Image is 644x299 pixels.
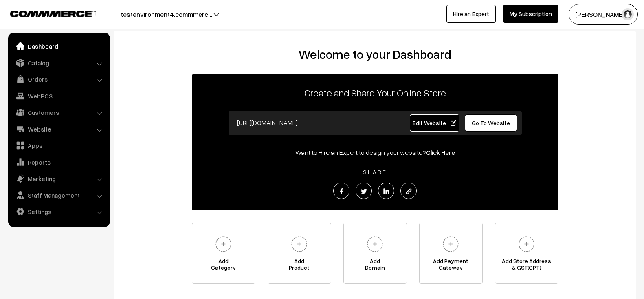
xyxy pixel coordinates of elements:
a: Reports [10,155,107,170]
button: testenvironment4.commmerc… [92,4,241,25]
a: Catalog [10,56,107,70]
a: Edit Website [410,114,459,132]
img: plus.svg [440,233,462,255]
a: Click Here [426,148,455,156]
a: Add Store Address& GST(OPT) [495,223,558,284]
span: Add Store Address & GST(OPT) [495,258,558,274]
a: Hire an Expert [446,5,496,23]
a: Website [10,122,107,136]
a: AddProduct [268,223,331,284]
img: plus.svg [364,233,386,255]
img: COMMMERCE [10,11,96,17]
button: [PERSON_NAME] [569,4,638,25]
a: WebPOS [10,89,107,103]
a: Apps [10,138,107,153]
a: COMMMERCE [10,8,81,18]
a: Orders [10,72,107,87]
div: Want to Hire an Expert to design your website? [192,147,558,157]
a: Marketing [10,171,107,186]
a: Add PaymentGateway [419,223,483,284]
a: AddDomain [343,223,407,284]
p: Create and Share Your Online Store [192,85,558,100]
span: Add Domain [344,258,407,274]
a: Staff Management [10,188,107,203]
a: Go To Website [465,114,517,132]
img: plus.svg [515,233,538,255]
img: plus.svg [212,233,235,255]
a: Customers [10,105,107,120]
a: Dashboard [10,39,107,54]
span: SHARE [359,168,391,175]
span: Add Category [192,258,255,274]
span: Add Product [268,258,331,274]
img: plus.svg [288,233,310,255]
span: Add Payment Gateway [420,258,482,274]
h2: Welcome to your Dashboard [122,47,628,62]
img: user [622,8,634,20]
a: Settings [10,204,107,219]
span: Go To Website [472,119,510,126]
a: My Subscription [503,5,558,23]
span: Edit Website [413,119,456,126]
a: AddCategory [192,223,255,284]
